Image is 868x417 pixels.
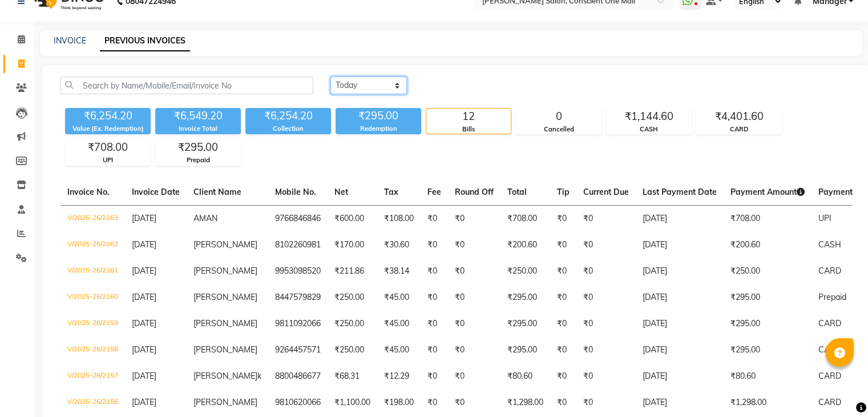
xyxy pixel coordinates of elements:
[724,363,812,390] td: ₹80.60
[421,284,448,311] td: ₹0
[448,258,500,284] td: ₹0
[421,232,448,258] td: ₹0
[155,108,241,124] div: ₹6,549.20
[193,371,257,381] span: [PERSON_NAME]
[500,390,550,416] td: ₹1,298.00
[818,371,841,381] span: CARD
[155,124,241,134] div: Invoice Total
[448,390,500,416] td: ₹0
[60,337,125,363] td: V/2025-26/2158
[818,318,841,328] span: CARD
[60,77,313,94] input: Search by Name/Mobile/Email/Invoice No
[384,187,398,197] span: Tax
[377,232,421,258] td: ₹30.60
[636,258,724,284] td: [DATE]
[60,284,125,311] td: V/2025-26/2160
[377,311,421,337] td: ₹45.00
[257,371,261,381] span: k
[500,232,550,258] td: ₹200.60
[724,232,812,258] td: ₹200.60
[377,363,421,390] td: ₹12.29
[448,311,500,337] td: ₹0
[100,31,190,51] a: PREVIOUS INVOICES
[132,344,156,355] span: [DATE]
[500,363,550,390] td: ₹80.60
[60,258,125,284] td: V/2025-26/2161
[336,108,421,124] div: ₹295.00
[448,337,500,363] td: ₹0
[336,124,421,134] div: Redemption
[268,232,328,258] td: 8102260981
[724,205,812,232] td: ₹708.00
[377,390,421,416] td: ₹198.00
[377,337,421,363] td: ₹45.00
[268,390,328,416] td: 9810620066
[818,213,831,223] span: UPI
[550,232,576,258] td: ₹0
[636,363,724,390] td: [DATE]
[54,35,86,46] a: INVOICE
[377,258,421,284] td: ₹38.14
[550,284,576,311] td: ₹0
[500,337,550,363] td: ₹295.00
[724,284,812,311] td: ₹295.00
[377,205,421,232] td: ₹108.00
[557,187,570,197] span: Tip
[328,311,377,337] td: ₹250.00
[132,187,180,197] span: Invoice Date
[426,125,511,134] div: Bills
[448,205,500,232] td: ₹0
[193,318,257,328] span: [PERSON_NAME]
[636,284,724,311] td: [DATE]
[67,187,110,197] span: Invoice No.
[818,239,841,250] span: CASH
[328,390,377,416] td: ₹1,100.00
[507,187,527,197] span: Total
[500,284,550,311] td: ₹295.00
[576,311,636,337] td: ₹0
[724,311,812,337] td: ₹295.00
[328,337,377,363] td: ₹250.00
[500,258,550,284] td: ₹250.00
[550,337,576,363] td: ₹0
[576,258,636,284] td: ₹0
[421,258,448,284] td: ₹0
[550,205,576,232] td: ₹0
[636,337,724,363] td: [DATE]
[448,284,500,311] td: ₹0
[193,397,257,407] span: [PERSON_NAME]
[607,125,691,134] div: CASH
[427,187,441,197] span: Fee
[193,239,257,250] span: [PERSON_NAME]
[268,363,328,390] td: 8800486677
[724,390,812,416] td: ₹1,298.00
[193,213,217,223] span: AMAN
[697,125,781,134] div: CARD
[156,139,240,155] div: ₹295.00
[328,232,377,258] td: ₹170.00
[448,232,500,258] td: ₹0
[421,205,448,232] td: ₹0
[132,292,156,302] span: [DATE]
[818,397,841,407] span: CARD
[60,390,125,416] td: V/2025-26/2156
[421,311,448,337] td: ₹0
[328,363,377,390] td: ₹68.31
[268,258,328,284] td: 9953098520
[421,390,448,416] td: ₹0
[156,155,240,165] div: Prepaid
[328,258,377,284] td: ₹211.86
[576,363,636,390] td: ₹0
[583,187,629,197] span: Current Due
[132,213,156,223] span: [DATE]
[500,311,550,337] td: ₹295.00
[455,187,494,197] span: Round Off
[132,397,156,407] span: [DATE]
[132,371,156,381] span: [DATE]
[421,337,448,363] td: ₹0
[426,109,511,125] div: 12
[334,187,348,197] span: Net
[268,311,328,337] td: 9811092066
[193,266,257,276] span: [PERSON_NAME]
[328,205,377,232] td: ₹600.00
